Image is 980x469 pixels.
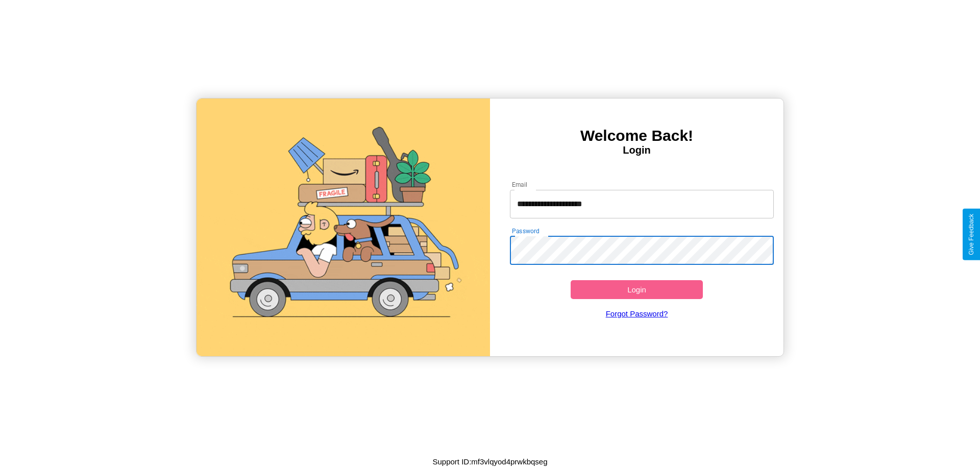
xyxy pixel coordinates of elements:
[197,98,490,356] img: gif
[490,144,783,156] h4: Login
[432,455,547,468] p: Support ID: mf3vlqyod4prwkbqseg
[512,227,539,235] label: Password
[512,180,528,189] label: Email
[571,280,703,299] button: Login
[968,214,975,255] div: Give Feedback
[505,299,769,328] a: Forgot Password?
[490,127,783,144] h3: Welcome Back!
